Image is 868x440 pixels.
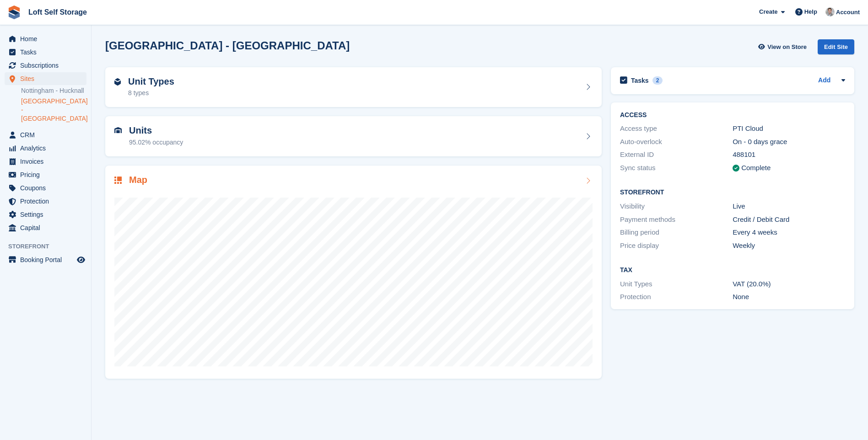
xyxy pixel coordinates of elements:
span: Capital [20,221,75,234]
img: unit-icn-7be61d7bf1b0ce9d3e12c5938cc71ed9869f7b940bace4675aadf7bd6d80202e.svg [114,127,122,134]
div: None [733,292,845,302]
span: CRM [20,129,75,141]
h2: Map [129,175,147,185]
h2: Units [129,125,183,136]
a: menu [5,142,86,155]
a: Edit Site [818,39,854,58]
div: Protection [620,292,733,302]
div: Sync status [620,163,733,173]
div: Price display [620,241,733,251]
div: 95.02% occupancy [129,138,183,147]
span: Protection [20,195,75,208]
a: menu [5,129,86,141]
span: Help [804,7,817,16]
span: Invoices [20,155,75,168]
div: 488101 [733,150,845,160]
h2: Unit Types [128,76,174,87]
div: VAT (20.0%) [733,279,845,290]
a: Units 95.02% occupancy [105,116,602,156]
a: [GEOGRAPHIC_DATA] - [GEOGRAPHIC_DATA] [21,97,86,123]
a: menu [5,59,86,72]
h2: Tasks [631,76,649,85]
a: menu [5,182,86,194]
span: View on Store [767,43,807,52]
a: menu [5,195,86,208]
a: menu [5,221,86,234]
a: menu [5,168,86,181]
div: Every 4 weeks [733,227,845,238]
div: Live [733,201,845,212]
div: Edit Site [818,39,854,54]
img: stora-icon-8386f47178a22dfd0bd8f6a31ec36ba5ce8667c1dd55bd0f319d3a0aa187defe.svg [7,5,21,19]
img: Nik Williams [825,7,835,16]
div: PTI Cloud [733,123,845,134]
span: Settings [20,208,75,221]
div: Billing period [620,227,733,238]
h2: ACCESS [620,112,845,119]
span: Pricing [20,168,75,181]
h2: [GEOGRAPHIC_DATA] - [GEOGRAPHIC_DATA] [105,39,350,52]
div: 8 types [128,88,174,98]
a: menu [5,46,86,59]
a: menu [5,72,86,85]
span: Booking Portal [20,253,75,266]
h2: Storefront [620,189,845,196]
a: menu [5,32,86,45]
a: Map [105,166,602,379]
span: Subscriptions [20,59,75,72]
div: Credit / Debit Card [733,215,845,225]
div: Visibility [620,201,733,212]
span: Create [759,7,777,16]
div: Weekly [733,241,845,251]
a: View on Store [757,39,810,54]
span: Tasks [20,46,75,59]
span: Sites [20,72,75,85]
span: Coupons [20,182,75,194]
h2: Tax [620,267,845,274]
span: Storefront [8,242,91,251]
img: unit-type-icn-2b2737a686de81e16bb02015468b77c625bbabd49415b5ef34ead5e3b44a266d.svg [114,78,121,86]
div: Auto-overlock [620,137,733,147]
a: menu [5,208,86,221]
a: Loft Self Storage [25,5,91,20]
div: Unit Types [620,279,733,290]
div: 2 [652,76,663,85]
a: Preview store [75,254,86,265]
a: Nottingham - Hucknall [21,86,86,95]
img: map-icn-33ee37083ee616e46c38cad1a60f524a97daa1e2b2c8c0bc3eb3415660979fc1.svg [114,177,122,184]
div: Complete [741,163,771,173]
span: Home [20,32,75,45]
span: Analytics [20,142,75,155]
a: Add [818,75,830,86]
div: External ID [620,150,733,160]
a: Unit Types 8 types [105,67,602,107]
a: menu [5,253,86,266]
div: Payment methods [620,215,733,225]
div: On - 0 days grace [733,137,845,147]
a: menu [5,155,86,168]
span: Account [836,8,860,17]
div: Access type [620,123,733,134]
